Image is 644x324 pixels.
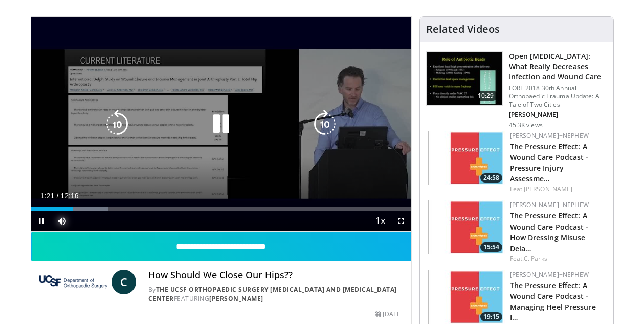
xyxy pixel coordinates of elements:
a: 24:58 [428,131,505,185]
span: 1:21 [40,192,54,200]
span: 19:15 [480,312,502,321]
button: Playback Rate [370,211,391,231]
div: Feat. [510,185,605,194]
a: 15:54 [428,200,505,254]
a: [PERSON_NAME] [524,185,572,193]
span: 10:29 [474,91,498,101]
h3: Open [MEDICAL_DATA]: What Really Decreases Infection and Wound Care [509,51,607,82]
p: FORE 2018 30th Annual Orthopaedic Trauma Update: A Tale of Two Cities [509,84,607,109]
img: 61e02083-5525-4adc-9284-c4ef5d0bd3c4.150x105_q85_crop-smart_upscale.jpg [428,200,505,254]
button: Mute [52,211,72,231]
img: ded7be61-cdd8-40fc-98a3-de551fea390e.150x105_q85_crop-smart_upscale.jpg [427,52,502,105]
a: C [112,270,136,294]
div: Progress Bar [31,207,411,211]
div: [DATE] [375,310,403,319]
a: The Pressure Effect: A Wound Care Podcast - Managing Heel Pressure I… [510,280,596,322]
h4: How Should We Close Our Hips?? [148,270,403,281]
span: 15:54 [480,242,502,252]
a: The Pressure Effect: A Wound Care Podcast - How Dressing Misuse Dela… [510,211,589,253]
video-js: Video Player [31,17,411,232]
h4: Related Videos [426,23,500,35]
a: [PERSON_NAME]+Nephew [510,131,589,140]
a: 19:15 [428,270,505,324]
a: [PERSON_NAME]+Nephew [510,270,589,279]
div: By FEATURING [148,285,403,303]
p: 45.3K views [509,121,543,129]
p: [PERSON_NAME] [509,111,607,119]
img: 2a658e12-bd38-46e9-9f21-8239cc81ed40.150x105_q85_crop-smart_upscale.jpg [428,131,505,185]
a: The Pressure Effect: A Wound Care Podcast - Pressure Injury Assessme… [510,141,589,184]
button: Pause [31,211,52,231]
span: 12:16 [60,192,78,200]
a: [PERSON_NAME]+Nephew [510,200,589,209]
span: 24:58 [480,173,502,183]
a: 10:29 Open [MEDICAL_DATA]: What Really Decreases Infection and Wound Care FORE 2018 30th Annual O... [426,51,607,129]
img: 60a7b2e5-50df-40c4-868a-521487974819.150x105_q85_crop-smart_upscale.jpg [428,270,505,324]
button: Fullscreen [391,211,411,231]
a: C. Parks [524,254,547,263]
div: Feat. [510,254,605,264]
span: / [57,192,59,200]
img: The UCSF Orthopaedic Surgery Arthritis and Joint Replacement Center [39,270,107,294]
a: [PERSON_NAME] [209,294,263,303]
a: The UCSF Orthopaedic Surgery [MEDICAL_DATA] and [MEDICAL_DATA] Center [148,285,397,303]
